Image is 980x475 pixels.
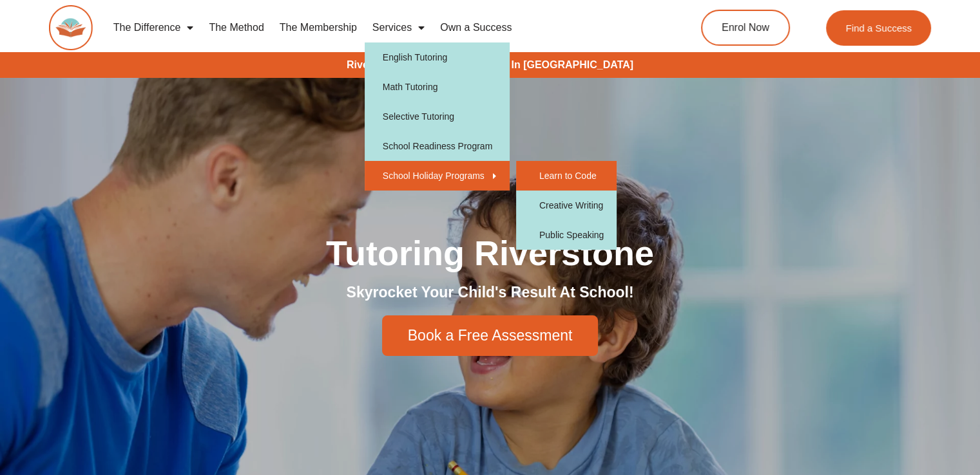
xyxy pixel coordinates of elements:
[365,161,510,191] a: School Holiday Programs
[382,315,599,356] a: Book a Free Assessment
[516,191,617,220] a: Creative Writing
[365,42,510,191] ul: Services
[516,161,617,250] ul: School Holiday Programs
[826,10,931,46] a: Find a Success
[432,13,519,42] a: Own a Success
[516,161,617,191] a: Learn to Code
[106,13,202,42] a: The Difference
[845,23,912,33] span: Find a Success
[365,13,432,42] a: Services
[365,131,510,161] a: School Readiness Program
[408,328,573,343] span: Book a Free Assessment
[759,330,980,475] div: 채팅 위젯
[272,13,365,42] a: The Membership
[759,330,980,475] iframe: Chat Widget
[365,102,510,131] a: Selective Tutoring
[201,13,271,42] a: The Method
[722,23,769,33] span: Enrol Now
[365,72,510,102] a: Math Tutoring
[130,236,851,270] h1: Tutoring Riverstone
[516,220,617,250] a: Public Speaking
[701,10,790,46] a: Enrol Now
[106,13,651,42] nav: Menu
[365,42,510,72] a: English Tutoring
[130,283,851,303] h2: Skyrocket Your Child's Result At School!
